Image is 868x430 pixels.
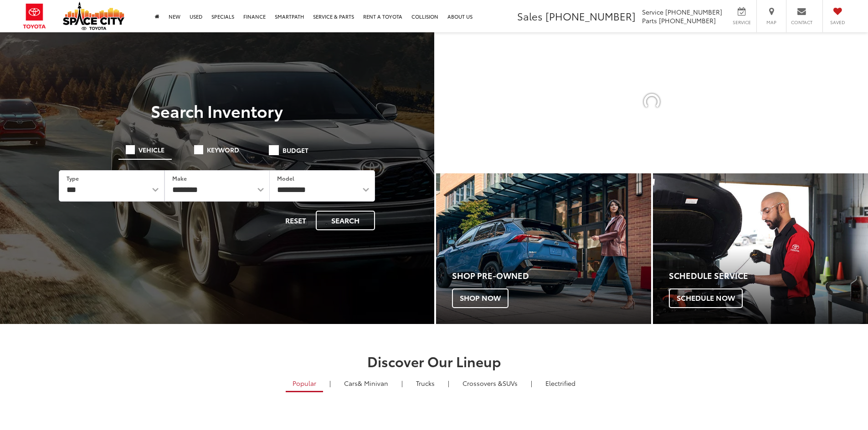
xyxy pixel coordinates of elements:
li: | [327,379,333,388]
span: & Minivan [358,379,388,388]
span: Schedule Now [669,288,743,308]
a: Cars [337,375,395,391]
span: [PHONE_NUMBER] [665,7,722,16]
button: Search [316,211,375,230]
li: | [529,379,534,388]
a: Schedule Service Schedule Now [653,173,868,324]
h2: Discover Our Lineup [113,354,755,369]
label: Type [67,174,79,182]
h4: Shop Pre-Owned [452,271,651,280]
span: Vehicle [139,147,164,153]
span: [PHONE_NUMBER] [545,9,636,23]
div: Toyota [436,173,651,324]
span: Budget [282,147,308,153]
span: Contact [791,19,812,25]
button: Reset [277,211,314,230]
a: Electrified [539,375,582,391]
a: Popular [286,375,323,392]
span: Keyword [207,147,239,153]
a: Shop Pre-Owned Shop Now [436,173,651,324]
span: Shop Now [452,288,508,308]
span: Sales [517,9,543,23]
span: Service [642,7,663,16]
label: Model [277,174,294,182]
span: Service [731,19,752,25]
span: Map [761,19,781,25]
span: Parts [642,16,657,25]
span: [PHONE_NUMBER] [659,16,716,25]
a: SUVs [456,375,524,391]
li: | [446,379,452,388]
img: Space City Toyota [63,2,124,30]
span: Saved [827,19,847,25]
label: Make [172,174,187,182]
span: Crossovers & [462,379,503,388]
h3: Search Inventory [38,101,396,120]
a: Trucks [409,375,442,391]
li: | [399,379,405,388]
h4: Schedule Service [669,271,868,280]
div: Toyota [653,173,868,324]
